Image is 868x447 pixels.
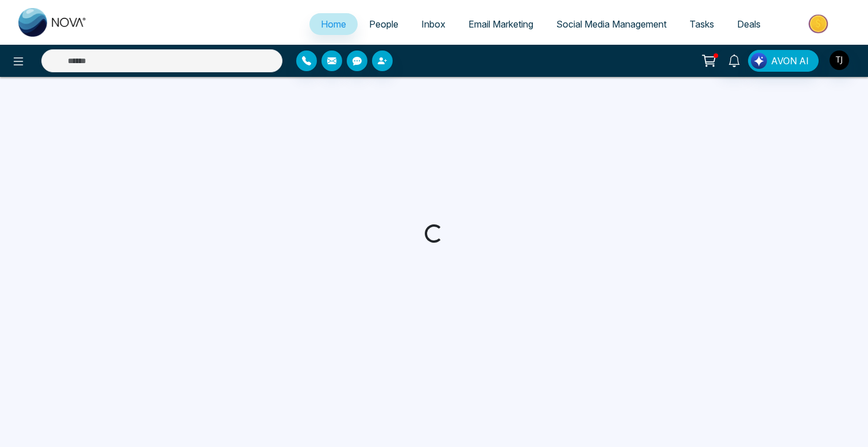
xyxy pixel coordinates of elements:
[830,50,849,70] img: User Avatar
[321,18,346,30] span: Home
[737,18,761,30] span: Deals
[410,13,457,35] a: Inbox
[751,53,767,69] img: Lead Flow
[545,13,678,35] a: Social Media Management
[689,18,714,30] span: Tasks
[778,11,861,37] img: Market-place.gif
[457,13,545,35] a: Email Marketing
[678,13,726,35] a: Tasks
[468,18,533,30] span: Email Marketing
[309,13,358,35] a: Home
[369,18,398,30] span: People
[556,18,666,30] span: Social Media Management
[358,13,410,35] a: People
[726,13,772,35] a: Deals
[771,54,809,68] span: AVON AI
[748,50,819,72] button: AVON AI
[18,8,87,37] img: Nova CRM Logo
[421,18,445,30] span: Inbox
